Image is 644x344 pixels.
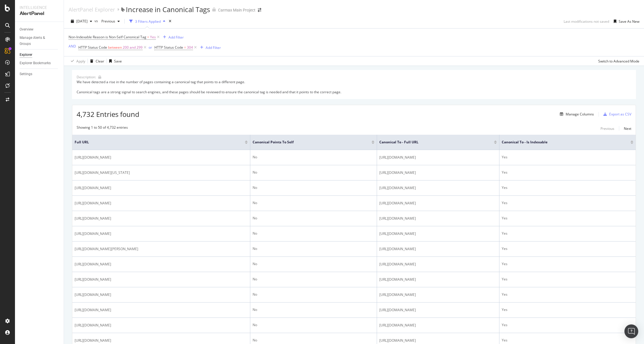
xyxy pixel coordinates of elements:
[107,56,122,66] button: Save
[76,59,85,64] div: Apply
[624,125,631,132] button: Next
[624,324,638,338] div: Open Intercom Messenger
[75,155,111,160] span: [URL][DOMAIN_NAME]
[69,35,146,39] span: Non-Indexable Reason is Non-Self Canonical Tag
[20,35,60,47] a: Manage Alerts & Groups
[379,231,416,237] span: [URL][DOMAIN_NAME]
[502,322,633,328] div: Yes
[69,56,85,66] button: Apply
[20,26,33,33] div: Overview
[253,307,374,312] div: No
[253,338,374,343] div: No
[558,111,594,118] button: Manage Columns
[114,59,122,64] div: Save
[108,45,122,50] span: between
[253,261,374,267] div: No
[619,19,639,24] div: Save As New
[77,79,631,94] div: We have detected a rise in the number of pages containing a canonical tag that points to a differ...
[75,277,111,282] span: [URL][DOMAIN_NAME]
[596,56,639,66] button: Switch to Advanced Mode
[624,126,631,131] div: Next
[379,216,416,221] span: [URL][DOMAIN_NAME]
[502,170,633,175] div: Yes
[502,261,633,267] div: Yes
[502,292,633,297] div: Yes
[75,322,111,328] span: [URL][DOMAIN_NAME]
[77,75,96,79] div: Description:
[99,19,115,24] span: Previous
[566,112,594,117] div: Manage Columns
[253,322,374,328] div: No
[187,43,193,52] span: 304
[135,19,161,24] div: 3 Filters Applied
[598,59,639,64] div: Switch to Advanced Mode
[198,44,221,51] button: Add Filter
[77,125,128,132] div: Showing 1 to 50 of 4,732 entries
[168,18,173,24] div: times
[379,200,416,206] span: [URL][DOMAIN_NAME]
[75,216,111,221] span: [URL][DOMAIN_NAME]
[253,140,363,145] span: Canonical Points to Self
[96,59,104,64] div: Clear
[69,43,76,49] button: AND
[75,170,130,176] span: [URL][DOMAIN_NAME][US_STATE]
[20,35,54,47] div: Manage Alerts & Groups
[76,19,88,24] span: 2025 Sep. 28th
[20,52,60,58] a: Explorer
[502,200,633,206] div: Yes
[379,185,416,191] span: [URL][DOMAIN_NAME]
[502,185,633,190] div: Yes
[123,43,143,52] span: 200 and 299
[75,200,111,206] span: [URL][DOMAIN_NAME]
[502,216,633,221] div: Yes
[75,261,111,267] span: [URL][DOMAIN_NAME]
[154,45,183,50] span: HTTP Status Code
[75,231,111,237] span: [URL][DOMAIN_NAME]
[379,277,416,282] span: [URL][DOMAIN_NAME]
[379,140,485,145] span: Canonical To - Full URL
[161,34,184,41] button: Add Filter
[20,5,59,10] div: Intelligence
[20,71,32,77] div: Settings
[379,155,416,160] span: [URL][DOMAIN_NAME]
[253,277,374,282] div: No
[78,45,107,50] span: HTTP Status Code
[75,307,111,313] span: [URL][DOMAIN_NAME]
[127,17,168,26] button: 3 Filters Applied
[69,17,94,26] button: [DATE]
[218,7,255,13] div: Carmax Main Project
[206,45,221,50] div: Add Filter
[253,292,374,297] div: No
[75,140,236,145] span: Full URL
[253,246,374,251] div: No
[75,246,138,252] span: [URL][DOMAIN_NAME][PERSON_NAME]
[150,33,156,41] span: Yes
[379,338,416,343] span: [URL][DOMAIN_NAME]
[253,170,374,175] div: No
[564,19,609,24] div: Last modifications not saved
[379,246,416,252] span: [URL][DOMAIN_NAME]
[379,292,416,298] span: [URL][DOMAIN_NAME]
[126,5,210,14] div: Increase in Canonical Tags
[75,292,111,298] span: [URL][DOMAIN_NAME]
[75,185,111,191] span: [URL][DOMAIN_NAME]
[69,6,115,13] div: AlertPanel Explorer
[168,35,184,40] div: Add Filter
[149,45,152,50] button: or
[20,71,60,77] a: Settings
[75,338,111,343] span: [URL][DOMAIN_NAME]
[601,126,614,131] div: Previous
[147,35,149,39] span: =
[253,185,374,190] div: No
[253,155,374,160] div: No
[253,200,374,206] div: No
[379,322,416,328] span: [URL][DOMAIN_NAME]
[20,10,59,17] div: AlertPanel
[502,140,622,145] span: Canonical To - Is Indexable
[94,18,99,23] span: vs
[20,60,60,66] a: Explorer Bookmarks
[99,17,122,26] button: Previous
[253,231,374,236] div: No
